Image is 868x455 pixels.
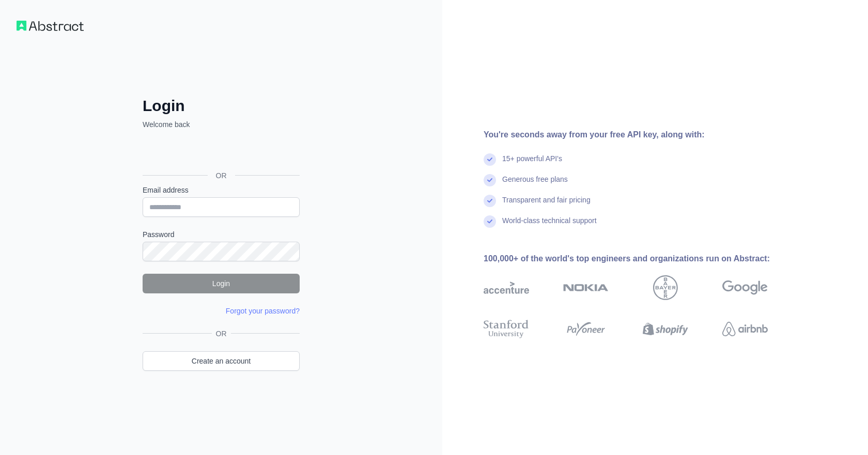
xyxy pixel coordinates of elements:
[212,328,231,339] span: OR
[484,215,496,228] img: check mark
[143,274,300,293] button: Login
[563,275,609,300] img: nokia
[484,318,529,340] img: stanford university
[143,97,300,115] h2: Login
[226,307,300,315] a: Forgot your password?
[722,318,768,340] img: airbnb
[208,170,235,181] span: OR
[484,174,496,186] img: check mark
[143,119,300,130] p: Welcome back
[484,195,496,207] img: check mark
[143,351,300,371] a: Create an account
[643,318,688,340] img: shopify
[484,129,801,141] div: You're seconds away from your free API key, along with:
[137,141,303,164] iframe: Botón Iniciar sesión con Google
[502,195,591,215] div: Transparent and fair pricing
[484,275,529,300] img: accenture
[563,318,609,340] img: payoneer
[502,153,562,174] div: 15+ powerful API's
[484,153,496,166] img: check mark
[143,185,300,195] label: Email address
[484,253,801,265] div: 100,000+ of the world's top engineers and organizations run on Abstract:
[653,275,678,300] img: bayer
[502,174,568,195] div: Generous free plans
[143,229,300,240] label: Password
[502,215,597,236] div: World-class technical support
[17,21,84,31] img: Workflow
[722,275,768,300] img: google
